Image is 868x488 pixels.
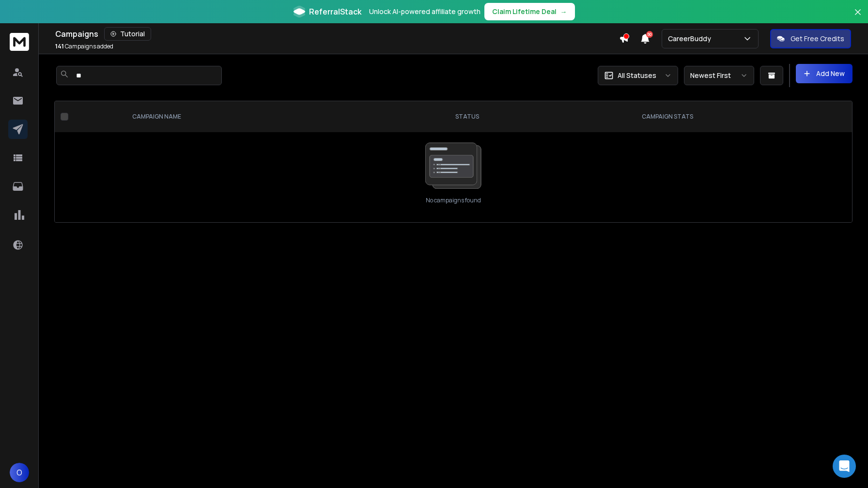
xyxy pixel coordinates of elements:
button: Close banner [852,6,864,29]
button: Newest First [684,66,754,85]
p: Campaigns added [55,43,113,50]
button: Claim Lifetime Deal→ [484,3,575,20]
button: Tutorial [104,27,151,41]
div: Open Intercom Messenger [833,455,856,478]
button: Add New [796,64,852,83]
button: O [10,463,29,482]
th: CAMPAIGN NAME [121,101,393,132]
span: → [560,7,567,16]
p: Get Free Credits [790,34,844,44]
span: 141 [55,42,64,50]
th: CAMPAIGN STATS [541,101,793,132]
span: ReferralStack [309,6,361,17]
p: No campaigns found [426,197,481,204]
div: Campaigns [55,27,619,41]
p: Unlock AI-powered affiliate growth [369,7,480,16]
span: 50 [646,31,653,38]
p: All Statuses [618,71,656,80]
p: CareerBuddy [668,34,715,44]
th: STATUS [393,101,541,132]
button: Get Free Credits [770,29,851,48]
